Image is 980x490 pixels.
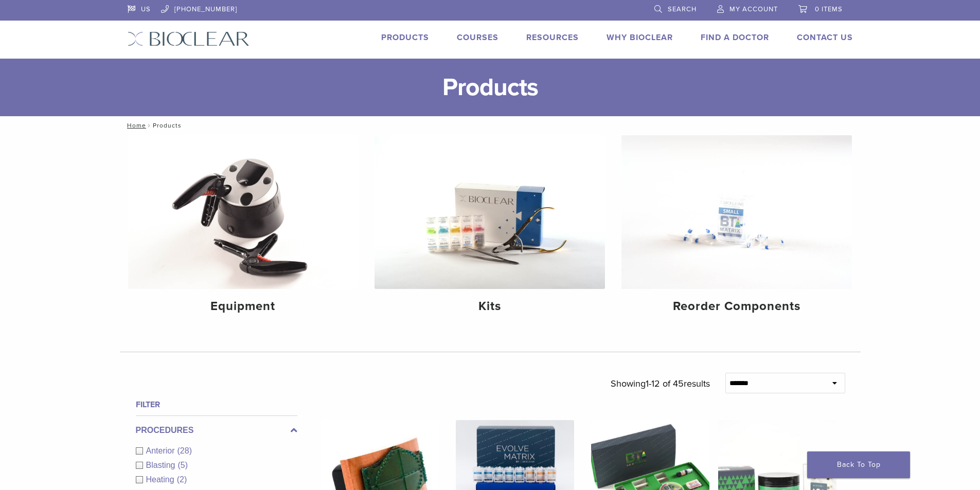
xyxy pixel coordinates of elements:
[375,135,605,289] img: Kits
[381,32,429,43] a: Products
[120,116,861,135] nav: Products
[136,297,350,316] h4: Equipment
[177,446,192,455] span: (28)
[136,424,297,437] label: Procedures
[526,32,579,43] a: Resources
[128,31,250,46] img: Bioclear
[383,297,597,316] h4: Kits
[128,135,359,322] a: Equipment
[701,32,769,43] a: Find A Doctor
[630,297,844,316] h4: Reorder Components
[668,5,697,13] span: Search
[621,135,852,322] a: Reorder Components
[807,451,910,478] a: Back To Top
[146,123,153,128] span: /
[611,373,710,394] p: Showing results
[124,122,146,129] a: Home
[177,475,187,484] span: (2)
[146,475,177,484] span: Heating
[646,378,684,389] span: 1-12 of 45
[177,461,188,469] span: (5)
[146,461,178,469] span: Blasting
[607,32,673,43] a: Why Bioclear
[128,135,359,289] img: Equipment
[457,32,498,43] a: Courses
[797,32,853,43] a: Contact Us
[815,5,843,13] span: 0 items
[146,446,177,455] span: Anterior
[621,135,852,289] img: Reorder Components
[136,398,297,411] h4: Filter
[375,135,605,322] a: Kits
[729,5,778,13] span: My Account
